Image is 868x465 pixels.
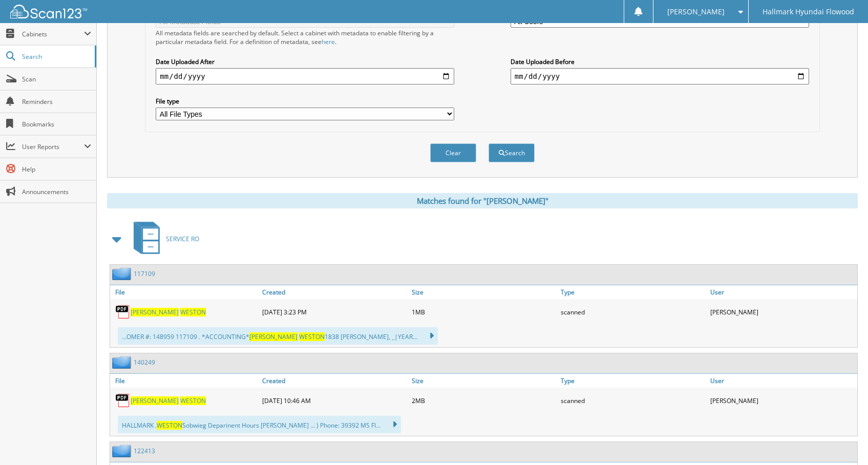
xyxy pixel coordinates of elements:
span: Announcements [22,187,91,196]
a: 140249 [134,358,155,367]
div: [PERSON_NAME] [708,390,857,411]
label: Date Uploaded Before [511,57,809,66]
span: Reminders [22,97,91,106]
span: Cabinets [22,30,84,38]
span: WESTON [299,332,325,341]
img: scan123-logo-white.svg [10,5,87,18]
a: 117109 [134,269,155,278]
span: [PERSON_NAME] [667,9,725,15]
a: Type [558,374,708,388]
div: HALLMARK . Sobwieg Deparinent Hours [PERSON_NAME] ... ) Phone: 39392 MS Fl... [118,416,401,433]
a: Size [409,374,559,388]
div: [DATE] 10:46 AM [260,390,409,411]
span: SERVICE RO [166,235,199,243]
a: [PERSON_NAME] WESTON [131,396,206,405]
img: folder2.png [112,445,134,457]
div: scanned [558,302,708,322]
div: 1MB [409,302,559,322]
span: User Reports [22,142,84,151]
input: start [156,68,454,84]
img: folder2.png [112,356,134,369]
span: [PERSON_NAME] [131,396,179,405]
img: PDF.png [115,393,131,408]
span: WESTON [157,421,182,430]
div: Matches found for "[PERSON_NAME]" [107,193,858,208]
a: SERVICE RO [128,219,199,259]
span: Search [22,52,90,61]
div: All metadata fields are searched by default. Select a cabinet with metadata to enable filtering b... [156,29,454,46]
img: folder2.png [112,267,134,280]
div: [PERSON_NAME] [708,302,857,322]
span: WESTON [180,308,206,316]
a: User [708,374,857,388]
div: ...OMER #: 148959 117109 . *ACCOUNTING* 1838 [PERSON_NAME], _|YEAR... [118,327,438,345]
div: scanned [558,390,708,411]
a: User [708,285,857,299]
label: Date Uploaded After [156,57,454,66]
span: Bookmarks [22,120,91,129]
span: [PERSON_NAME] [131,308,179,316]
span: [PERSON_NAME] [249,332,298,341]
button: Clear [430,143,476,162]
span: Scan [22,75,91,83]
a: Created [260,374,409,388]
a: Type [558,285,708,299]
div: [DATE] 3:23 PM [260,302,409,322]
a: here [322,37,335,46]
iframe: Chat Widget [817,416,868,465]
span: Help [22,165,91,174]
a: File [110,374,260,388]
a: Created [260,285,409,299]
div: 2MB [409,390,559,411]
input: end [511,68,809,84]
button: Search [489,143,535,162]
a: File [110,285,260,299]
a: [PERSON_NAME] WESTON [131,308,206,316]
a: Size [409,285,559,299]
span: Hallmark Hyundai Flowood [763,9,854,15]
label: File type [156,97,454,105]
img: PDF.png [115,304,131,320]
span: WESTON [180,396,206,405]
a: 122413 [134,447,155,455]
